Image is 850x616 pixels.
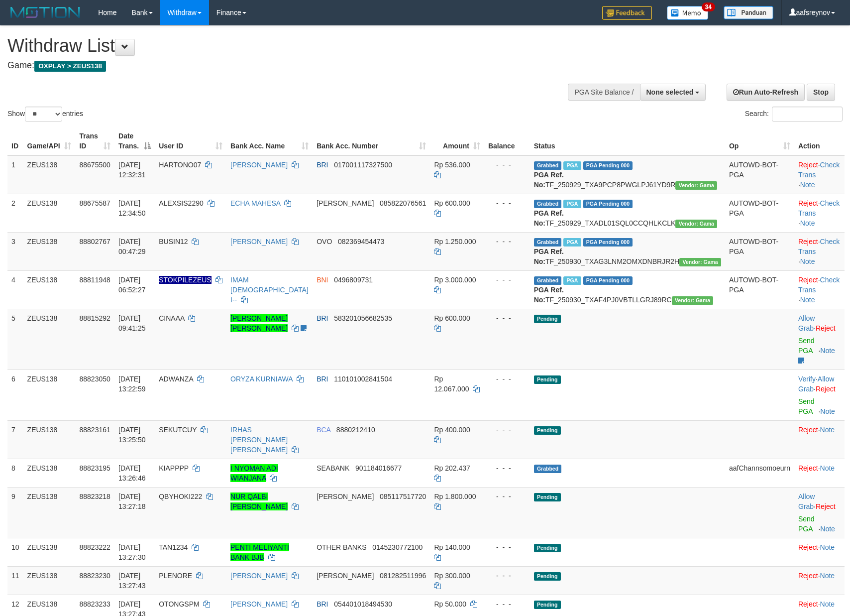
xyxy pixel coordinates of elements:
[794,194,845,232] td: · ·
[118,199,146,217] span: [DATE] 12:34:50
[434,161,470,169] span: Rp 536.000
[568,84,639,101] div: PGA Site Balance /
[230,426,288,454] a: IRHAS [PERSON_NAME] [PERSON_NAME]
[118,543,146,561] span: [DATE] 13:27:30
[79,276,110,284] span: 88811948
[488,313,526,323] div: - - -
[488,425,526,435] div: - - -
[534,544,561,552] span: Pending
[488,198,526,208] div: - - -
[159,572,192,580] span: PLENORE
[798,397,815,415] a: Send PGA
[23,370,76,420] td: ZEUS138
[798,572,818,580] a: Reject
[530,232,725,270] td: TF_250930_TXAG3LNM2OMXDNBRJR2H
[79,375,110,383] span: 88823050
[798,337,815,355] a: Send PGA
[794,459,845,487] td: ·
[800,257,815,265] a: Note
[794,155,845,194] td: · ·
[159,161,201,169] span: HARTONO07
[7,127,23,155] th: ID
[798,276,818,284] a: Reject
[317,600,328,608] span: BRI
[534,375,561,384] span: Pending
[7,270,23,309] td: 4
[434,493,476,500] span: Rp 1.800.000
[798,600,818,608] a: Reject
[434,572,470,580] span: Rp 300.000
[23,155,76,194] td: ZEUS138
[675,181,717,190] span: Vendor URL: https://trx31.1velocity.biz
[380,493,426,500] span: Copy 085117517720 to clipboard
[159,314,184,322] span: CINAAA
[336,426,375,434] span: Copy 8880212410 to clipboard
[816,385,836,393] a: Reject
[338,238,384,246] span: Copy 082369454473 to clipboard
[798,161,818,169] a: Reject
[23,566,76,595] td: ZEUS138
[667,6,709,20] img: Button%20Memo.svg
[7,309,23,370] td: 5
[23,459,76,487] td: ZEUS138
[118,314,146,332] span: [DATE] 09:41:25
[534,276,562,285] span: Grabbed
[226,127,313,155] th: Bank Acc. Name: activate to sort column ascending
[159,600,199,608] span: OTONGSPM
[114,127,155,155] th: Date Trans.: activate to sort column descending
[488,571,526,581] div: - - -
[794,232,845,270] td: · ·
[583,276,633,285] span: PGA Pending
[7,420,23,459] td: 7
[530,194,725,232] td: TF_250929_TXADL01SQL0CCQHLKCLK
[372,543,423,551] span: Copy 0145230772100 to clipboard
[563,276,581,285] span: Marked by aafsreyleap
[7,487,23,538] td: 9
[794,127,845,155] th: Action
[798,375,816,383] a: Verify
[7,107,83,122] label: Show entries
[317,464,349,472] span: SEABANK
[118,493,146,510] span: [DATE] 13:27:18
[534,315,561,323] span: Pending
[23,538,76,566] td: ZEUS138
[118,572,146,590] span: [DATE] 13:27:43
[816,502,836,510] a: Reject
[334,276,373,284] span: Copy 0496809731 to clipboard
[798,238,840,255] a: Check Trans
[434,238,476,246] span: Rp 1.250.000
[794,270,845,309] td: · ·
[534,572,561,581] span: Pending
[820,347,835,355] a: Note
[23,127,76,155] th: Game/API: activate to sort column ascending
[807,84,835,101] a: Stop
[7,566,23,595] td: 11
[79,543,110,551] span: 88823222
[488,275,526,285] div: - - -
[7,155,23,194] td: 1
[155,127,226,155] th: User ID: activate to sort column ascending
[794,420,845,459] td: ·
[230,543,289,561] a: PENTI MELIYANTI BANK BJB
[334,375,392,383] span: Copy 110101002841504 to clipboard
[534,601,561,609] span: Pending
[534,171,564,189] b: PGA Ref. No:
[488,599,526,609] div: - - -
[530,155,725,194] td: TF_250929_TXA9PCP8PWGLPJ61YD9R
[798,375,834,393] a: Allow Grab
[355,464,402,472] span: Copy 901184016677 to clipboard
[534,493,561,501] span: Pending
[118,375,146,393] span: [DATE] 13:22:59
[798,161,840,179] a: Check Trans
[794,370,845,420] td: · ·
[583,238,633,246] span: PGA Pending
[230,493,288,510] a: NUR QALBI [PERSON_NAME]
[313,127,430,155] th: Bank Acc. Number: activate to sort column ascending
[794,487,845,538] td: ·
[816,324,836,332] a: Reject
[79,199,110,207] span: 88675587
[25,107,62,122] select: Showentries
[534,247,564,265] b: PGA Ref. No:
[563,200,581,208] span: Marked by aafpengsreynich
[434,543,470,551] span: Rp 140.000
